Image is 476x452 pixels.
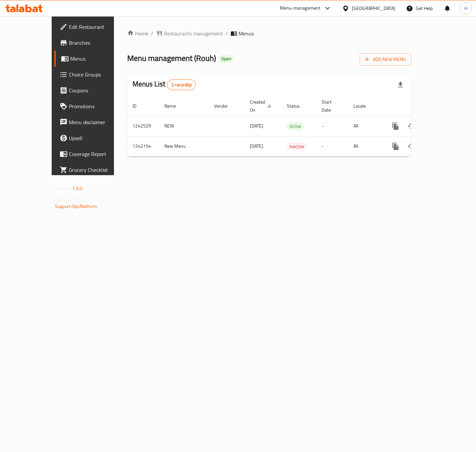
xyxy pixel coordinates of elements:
li: / [151,29,153,37]
span: Status [287,102,308,110]
span: ID [132,102,145,110]
span: Add New Menu [365,55,406,64]
span: Locale [353,102,374,110]
a: Coupons [54,82,131,98]
span: Coupons [69,86,126,94]
span: Menu management ( Rouh ) [127,51,216,66]
a: Support.OpsPlatform [55,202,97,211]
button: Change Status [403,138,419,154]
td: - [316,136,348,156]
div: Inactive [287,142,307,150]
td: All [348,136,382,156]
th: Actions [382,96,456,116]
span: Active [287,123,304,130]
div: Export file [393,77,408,93]
td: New Menu [159,136,209,156]
span: Created On [250,98,274,114]
div: Menu-management [280,4,321,12]
a: Menu disclaimer [54,114,131,130]
span: Version: [55,184,71,193]
button: Change Status [403,118,419,134]
a: Grocery Checklist [54,162,131,178]
span: Menus [70,55,126,63]
a: Restaurants management [156,29,223,37]
span: Vendor [214,102,237,110]
div: Open [219,55,234,63]
a: Upsell [54,130,131,146]
span: Menu disclaimer [69,118,126,126]
a: Branches [54,35,131,51]
a: Menus [54,51,131,67]
a: Home [127,29,148,37]
nav: breadcrumb [127,29,411,37]
button: more [388,118,403,134]
a: Coverage Report [54,146,131,162]
span: Upsell [69,134,126,142]
span: [DATE] [250,122,263,130]
span: Start Date [322,98,340,114]
span: Branches [69,39,126,47]
div: Total records count [167,79,196,90]
h2: Menus List [132,79,196,90]
span: Restaurants management [164,29,223,37]
button: Add New Menu [360,53,411,66]
span: Choice Groups [69,71,126,78]
span: H [464,5,467,12]
td: All [348,116,382,136]
div: [GEOGRAPHIC_DATA] [352,5,396,12]
td: 1242154 [127,136,159,156]
span: Promotions [69,102,126,110]
span: Inactive [287,143,307,150]
span: [DATE] [250,142,263,150]
td: 1242529 [127,116,159,136]
a: Edit Restaurant [54,19,131,35]
a: Choice Groups [54,67,131,82]
span: Coverage Report [69,150,126,158]
span: Edit Restaurant [69,23,126,31]
span: 2 record(s) [167,82,195,88]
span: Name [164,102,185,110]
td: NEW [159,116,209,136]
table: enhanced table [127,96,456,157]
span: 1.0.0 [72,184,82,193]
span: Get support on: [55,195,85,204]
button: more [388,138,403,154]
a: Promotions [54,98,131,114]
li: / [226,29,228,37]
span: Open [219,56,234,62]
span: Menus [238,29,254,37]
span: Grocery Checklist [69,166,126,174]
td: - [316,116,348,136]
